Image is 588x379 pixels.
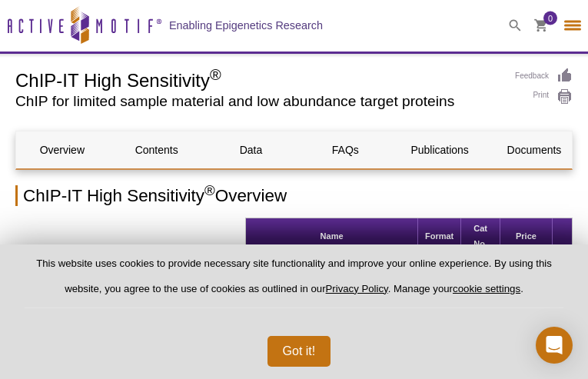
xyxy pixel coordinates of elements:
div: Open Intercom Messenger [536,327,573,364]
sup: ® [204,182,215,198]
a: Print [515,88,573,105]
a: Publications [394,131,486,168]
th: Price [500,218,552,254]
a: FAQs [299,131,391,168]
h2: Enabling Epigenetics Research [169,18,323,32]
a: Contents [111,131,203,168]
a: Privacy Policy [326,283,388,294]
h2: ChIP-IT High Sensitivity Overview [15,185,573,206]
p: This website uses cookies to provide necessary site functionality and improve your online experie... [25,257,563,308]
h2: ChIP for limited sample material and low abundance target proteins [15,95,500,108]
button: cookie settings [453,283,520,294]
th: Name [246,218,418,254]
a: Documents [488,131,580,168]
th: Format [418,218,461,254]
h1: ChIP-IT High Sensitivity [15,68,500,91]
th: Cat No. [461,218,500,254]
a: Overview [16,131,108,168]
a: Feedback [515,68,573,85]
sup: ® [210,66,221,83]
a: Data [205,131,297,168]
span: 0 [548,12,553,25]
button: Got it! [267,336,331,367]
a: 0 [534,19,548,35]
